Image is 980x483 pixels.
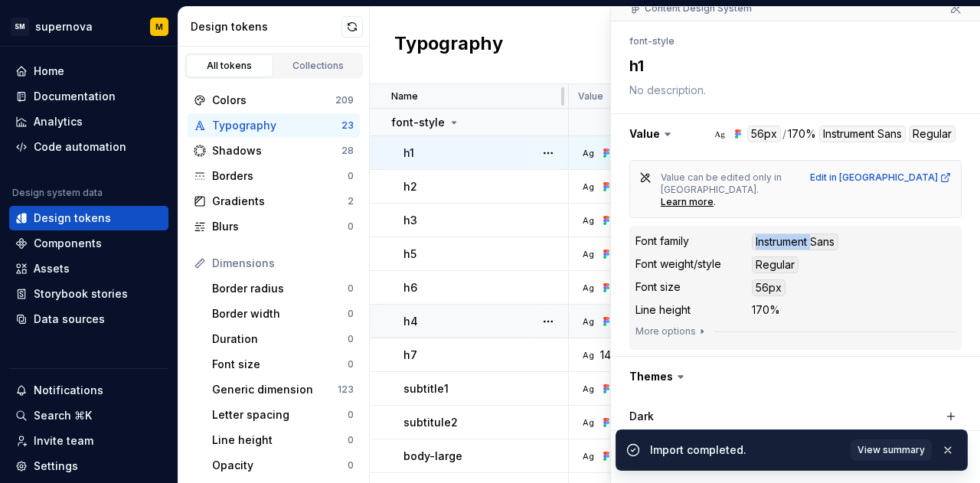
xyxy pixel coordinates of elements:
a: Font size0 [206,352,360,377]
div: Blurs [212,219,348,234]
p: h1 [403,145,414,161]
button: More options [635,325,708,338]
div: 23 [341,119,354,132]
p: h6 [403,280,417,295]
div: 0 [348,459,354,472]
p: subtitule2 [403,415,458,430]
div: Ag [582,349,594,361]
a: Documentation [9,84,168,109]
div: Code automation [34,139,126,155]
div: Letter spacing [212,407,348,423]
a: Gradients2 [188,189,360,214]
span: . [714,196,716,207]
p: h7 [403,348,417,363]
div: Assets [34,261,70,276]
a: Generic dimension123 [206,377,360,402]
div: Ag [582,181,594,193]
div: Ag [582,383,594,395]
a: Learn more [661,196,714,208]
a: Blurs0 [188,214,360,239]
span: View summary [857,444,925,456]
a: Shadows28 [188,139,360,163]
a: Storybook stories [9,282,168,306]
div: SM [11,18,29,36]
div: Ag [582,214,594,227]
div: Analytics [34,114,83,129]
div: Shadows [212,143,341,158]
h2: Typography [394,31,503,59]
div: Design tokens [191,19,341,34]
div: Ag [582,450,594,462]
a: Duration0 [206,327,360,351]
div: 0 [348,358,354,370]
a: Letter spacing0 [206,403,360,427]
a: Assets [9,256,168,281]
div: Font weight/style [635,256,721,272]
div: Import completed. [650,442,841,458]
div: Border width [212,306,348,321]
div: Components [34,236,102,251]
div: Regular [752,256,799,273]
a: Data sources [9,307,168,331]
div: Typography [212,118,341,133]
div: 0 [348,308,354,320]
a: Code automation [9,135,168,159]
a: Edit in [GEOGRAPHIC_DATA] [810,171,952,184]
div: Ag [582,416,594,429]
div: Font size [212,357,348,372]
div: 123 [338,383,354,396]
div: Instrument Sans [752,233,838,250]
a: Components [9,231,168,256]
div: Search ⌘K [34,408,92,423]
div: Collections [280,60,357,72]
div: 209 [335,94,354,106]
span: Value can be edited only in [GEOGRAPHIC_DATA]. [661,171,784,195]
div: Border radius [212,281,348,296]
a: Border width0 [206,302,360,326]
div: Duration [212,331,348,347]
div: 0 [348,220,354,233]
div: Ag [582,147,594,159]
a: Colors209 [188,88,360,113]
li: font-style [629,35,675,47]
p: h4 [403,314,418,329]
div: Colors [212,93,335,108]
div: 0 [348,282,354,295]
button: SMsupernovaM [3,10,175,43]
div: Ag [582,282,594,294]
p: h3 [403,213,417,228]
div: Opacity [212,458,348,473]
div: 0 [348,409,354,421]
p: font-style [391,115,445,130]
div: 14px [600,348,624,363]
p: body-large [403,449,462,464]
div: Settings [34,459,78,474]
div: 0 [348,434,354,446]
a: Content Design System [645,2,752,15]
div: Dimensions [212,256,354,271]
div: Home [34,64,64,79]
div: Line height [212,432,348,448]
p: Value [578,90,603,103]
div: Notifications [34,383,103,398]
div: Design tokens [34,210,111,226]
div: 56px [752,279,786,296]
div: Storybook stories [34,286,128,302]
a: Typography23 [188,113,360,138]
div: Font size [635,279,681,295]
div: Generic dimension [212,382,338,397]
div: All tokens [191,60,268,72]
div: Font family [635,233,689,249]
p: h2 [403,179,417,194]
button: View summary [851,439,932,461]
label: Dark [629,409,654,424]
a: Borders0 [188,164,360,188]
a: Opacity0 [206,453,360,478]
div: Line height [635,302,691,318]
div: Gradients [212,194,348,209]
div: Ag [714,128,726,140]
a: Analytics [9,109,168,134]
div: Documentation [34,89,116,104]
div: M [155,21,163,33]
